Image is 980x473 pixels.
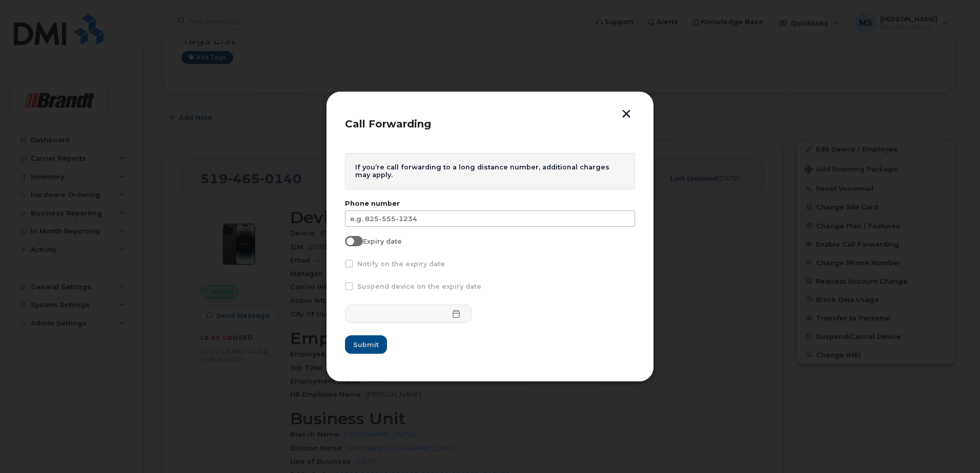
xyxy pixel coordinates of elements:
[345,153,635,189] div: If you’re call forwarding to a long distance number, additional charges may apply.
[345,210,635,227] input: e.g. 825-555-1234
[345,335,387,354] button: Submit
[345,118,431,130] span: Call Forwarding
[345,200,635,207] label: Phone number
[363,238,402,245] span: Expiry date
[345,236,353,244] input: Expiry date
[353,340,379,350] span: Submit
